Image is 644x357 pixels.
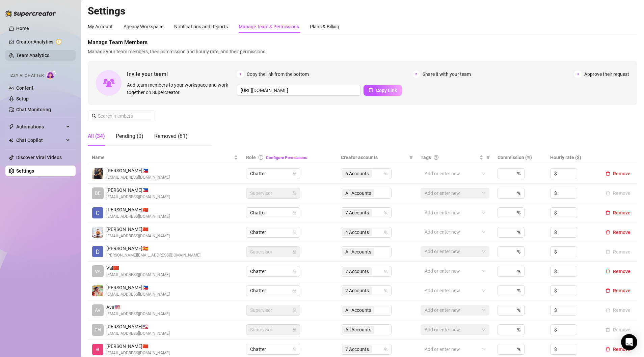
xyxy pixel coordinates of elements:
button: Copy Link [364,85,402,96]
span: Izzy AI Chatter [9,72,44,79]
img: logo-BBDzfeDw.svg [5,10,56,17]
span: info-circle [259,155,263,160]
span: delete [606,347,610,352]
a: Creator Analytics exclamation-circle [16,36,70,47]
span: 7 Accounts [345,268,369,275]
span: delete [606,269,610,273]
span: Val 🇨🇳 [106,264,170,272]
span: lock [292,328,296,332]
span: [PERSON_NAME] 🇵🇭 [106,186,170,194]
span: [EMAIL_ADDRESS][DOMAIN_NAME] [106,311,170,317]
th: Name [88,151,242,164]
div: Plans & Billing [310,23,339,30]
button: Remove [603,189,633,197]
span: lock [292,191,296,195]
span: Supervisor [250,305,296,315]
a: Content [16,85,33,91]
span: 6 Accounts [342,170,372,178]
span: 4 Accounts [342,228,372,236]
img: Charmaine Javillonar [92,207,103,218]
span: delete [606,210,610,215]
span: [EMAIL_ADDRESS][DOMAIN_NAME] [106,213,170,220]
button: Remove [603,248,633,256]
span: Chatter [250,227,296,237]
h2: Settings [88,5,637,18]
a: Configure Permissions [266,155,307,160]
span: delete [606,230,610,235]
span: Chatter [250,208,296,218]
span: [EMAIL_ADDRESS][DOMAIN_NAME] [106,233,170,239]
input: Search members [98,112,146,120]
span: AV [95,306,101,314]
span: lock [292,347,296,351]
button: Remove [603,345,633,353]
span: [EMAIL_ADDRESS][DOMAIN_NAME] [106,350,170,356]
span: Supervisor [250,247,296,257]
span: lock [292,269,296,273]
span: filter [409,155,413,159]
span: Chat Copilot [16,135,64,146]
span: Remove [613,347,630,352]
span: [EMAIL_ADDRESS][DOMAIN_NAME] [106,291,170,298]
a: Settings [16,168,34,174]
span: lock [292,211,296,215]
span: 7 Accounts [342,209,372,217]
span: 4 Accounts [345,229,369,236]
span: delete [606,171,610,176]
button: Remove [603,287,633,295]
span: Manage your team members, their commission and hourly rate, and their permissions. [88,48,637,55]
span: lock [292,250,296,254]
span: 7 Accounts [345,346,369,353]
span: 7 Accounts [345,209,369,216]
span: Supervisor [250,188,296,198]
span: [PERSON_NAME][EMAIL_ADDRESS][DOMAIN_NAME] [106,252,200,259]
span: BE [95,189,101,197]
span: VA [95,268,101,275]
span: [PERSON_NAME] 🇨🇳 [106,343,170,350]
span: [EMAIL_ADDRESS][DOMAIN_NAME] [106,194,170,200]
span: [EMAIL_ADDRESS][DOMAIN_NAME] [106,174,170,181]
span: Automations [16,121,64,132]
span: lock [292,172,296,176]
span: [PERSON_NAME] 🇵🇭 [106,167,170,174]
span: Role [246,155,256,160]
span: Copy Link [376,88,397,93]
span: [EMAIL_ADDRESS][DOMAIN_NAME] [106,272,170,278]
span: Chatter [250,169,296,179]
span: [PERSON_NAME] 🇨🇳 [106,226,170,233]
div: All (34) [88,132,105,140]
div: Agency Workspace [124,23,163,30]
span: [PERSON_NAME] 🇪🇸 [106,245,200,252]
span: 2 [412,70,420,78]
span: team [384,230,388,234]
span: filter [408,152,414,162]
span: 1 [237,70,244,78]
span: Chatter [250,286,296,296]
span: Name [92,154,233,161]
span: [EMAIL_ADDRESS][DOMAIN_NAME] [106,330,170,337]
span: lock [292,230,296,234]
span: Remove [613,210,630,215]
span: team [384,289,388,293]
span: Approve their request [584,70,629,78]
span: team [384,269,388,273]
button: Remove [603,326,633,334]
img: Chat Copilot [9,138,13,143]
button: Remove [603,228,633,236]
div: Manage Team & Permissions [239,23,299,30]
div: Pending (0) [116,132,143,140]
span: Creator accounts [341,154,406,161]
span: Chatter [250,266,296,276]
span: Tags [421,154,431,161]
span: Add team members to your workspace and work together on Supercreator. [127,81,234,96]
span: [PERSON_NAME] 🇵🇭 [106,284,170,291]
button: Remove [603,267,633,275]
a: Home [16,26,29,31]
img: AI Chatter [46,70,57,80]
span: delete [606,288,610,293]
span: filter [485,152,491,162]
span: Remove [613,288,630,293]
span: 7 Accounts [342,267,372,275]
a: Setup [16,96,29,101]
button: Remove [603,170,633,178]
